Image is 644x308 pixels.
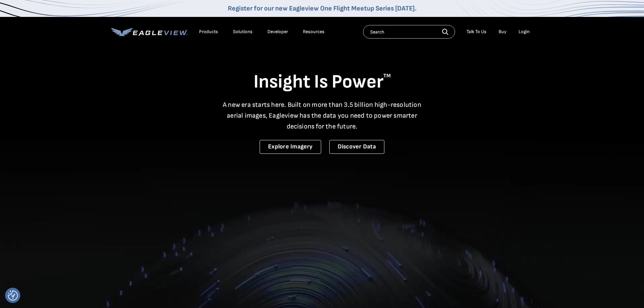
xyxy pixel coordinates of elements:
[303,29,325,35] div: Resources
[260,140,321,154] a: Explore Imagery
[267,29,288,35] a: Developer
[111,70,533,94] h1: Insight Is Power
[219,99,426,132] p: A new era starts here. Built on more than 3.5 billion high-resolution aerial images, Eagleview ha...
[467,29,486,35] div: Talk To Us
[228,4,416,13] a: Register for our new Eagleview One Flight Meetup Series [DATE].
[233,29,253,35] div: Solutions
[8,290,18,301] button: Consent Preferences
[519,29,530,35] div: Login
[199,29,218,35] div: Products
[329,140,384,154] a: Discover Data
[8,290,18,301] img: Revisit consent button
[499,29,506,35] a: Buy
[363,25,455,39] input: Search
[383,73,391,79] sup: TM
